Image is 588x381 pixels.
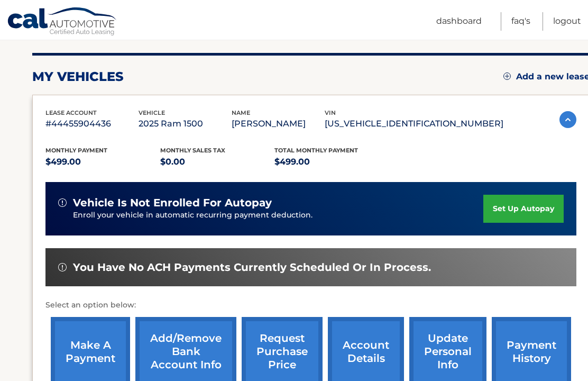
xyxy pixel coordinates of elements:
span: Monthly sales Tax [160,147,225,154]
a: set up autopay [483,195,564,223]
p: [US_VEHICLE_IDENTIFICATION_NUMBER] [325,116,503,131]
span: Monthly Payment [45,147,107,154]
img: alert-white.svg [58,198,67,207]
p: $499.00 [45,155,160,169]
img: alert-white.svg [58,263,67,271]
p: Enroll your vehicle in automatic recurring payment deduction. [73,210,483,221]
p: [PERSON_NAME] [232,116,325,131]
img: accordion-active.svg [559,111,576,128]
span: vin [325,109,336,116]
a: Cal Automotive [7,7,118,38]
p: Select an option below: [45,299,576,312]
p: #44455904436 [45,116,139,131]
span: You have no ACH payments currently scheduled or in process. [73,261,431,274]
span: vehicle [139,109,165,116]
a: Logout [553,12,581,31]
a: FAQ's [511,12,530,31]
span: name [232,109,250,116]
p: $499.00 [274,155,389,169]
h2: my vehicles [32,69,124,85]
p: $0.00 [160,155,275,169]
span: vehicle is not enrolled for autopay [73,196,272,210]
img: add.svg [503,72,511,80]
span: lease account [45,109,97,116]
span: Total Monthly Payment [274,147,358,154]
p: 2025 Ram 1500 [139,116,232,131]
a: Dashboard [436,12,482,31]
